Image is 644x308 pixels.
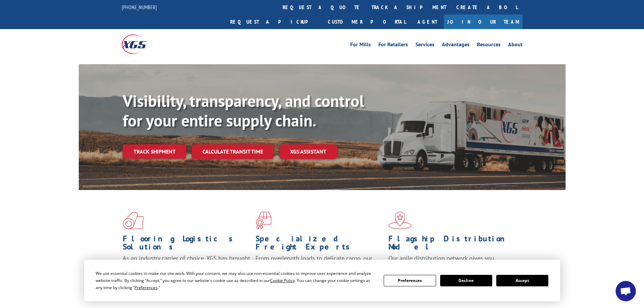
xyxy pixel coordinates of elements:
[440,275,492,286] button: Decline
[122,4,157,10] a: [PHONE_NUMBER]
[477,42,501,49] a: Resources
[256,212,271,229] img: xgs-icon-focused-on-flooring-red
[350,42,371,49] a: For Mills
[256,254,383,284] p: From overlength loads to delicate cargo, our experienced staff knows the best way to move your fr...
[135,285,158,290] span: Preferences
[123,144,186,159] a: Track shipment
[225,15,323,29] a: Request a pickup
[123,90,364,131] b: Visibility, transparency, and control for your entire supply chain.
[444,15,523,29] a: Join Our Team
[508,42,523,49] a: About
[323,15,411,29] a: Customer Portal
[96,270,376,291] div: We use essential cookies to make our site work. With your consent, we may also use non-essential ...
[388,212,412,229] img: xgs-icon-flagship-distribution-model-red
[411,15,444,29] a: Agent
[442,42,470,49] a: Advantages
[384,275,436,286] button: Preferences
[192,144,274,159] a: Calculate transit time
[123,254,250,278] span: As an industry carrier of choice, XGS has brought innovation and dedication to flooring logistics...
[415,42,434,49] a: Services
[84,260,560,301] div: Cookie Consent Prompt
[616,281,636,301] div: Open chat
[256,235,383,254] h1: Specialized Freight Experts
[123,212,144,229] img: xgs-icon-total-supply-chain-intelligence-red
[388,235,516,254] h1: Flagship Distribution Model
[378,42,408,49] a: For Retailers
[123,235,251,254] h1: Flooring Logistics Solutions
[388,254,513,270] span: Our agile distribution network gives you nationwide inventory management on demand.
[279,144,337,159] a: XGS ASSISTANT
[496,275,548,286] button: Accept
[270,278,295,283] span: Cookie Policy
